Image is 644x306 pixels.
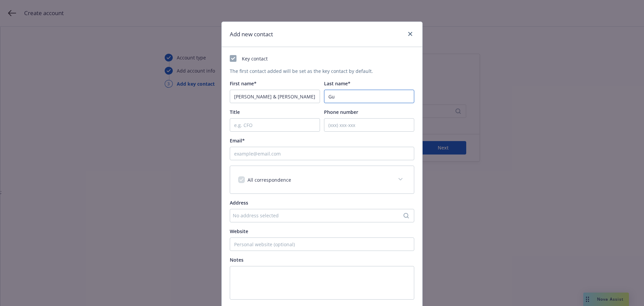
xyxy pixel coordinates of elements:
span: All correspondence [248,177,291,183]
input: e.g. CFO [230,118,320,132]
span: Phone number [324,109,358,115]
div: Key contact [230,55,414,62]
input: (xxx) xxx-xxx [324,118,414,132]
button: No address selected [230,209,414,222]
span: Notes [230,257,244,263]
div: All correspondence [230,166,414,193]
span: First name* [230,80,257,87]
input: example@email.com [230,147,414,160]
span: Title [230,109,240,115]
div: The first contact added will be set as the key contact by default. [230,68,414,75]
input: Personal website (optional) [230,237,414,251]
h1: Add new contact [230,30,273,39]
span: Last name* [324,80,351,87]
input: First Name [230,90,320,103]
a: close [406,30,414,38]
span: Address [230,200,248,206]
div: No address selected [233,212,405,219]
span: Email* [230,137,245,144]
svg: Search [404,213,409,218]
span: Website [230,228,248,234]
input: Last Name [324,90,414,103]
